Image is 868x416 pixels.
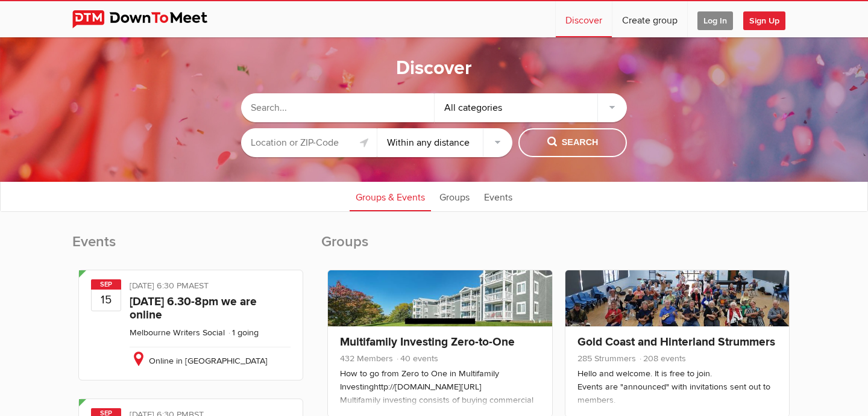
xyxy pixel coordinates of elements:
[518,128,627,157] button: Search
[72,232,309,264] h2: Events
[91,279,121,290] span: Sep
[547,136,599,149] span: Search
[577,353,636,364] span: 285 Strummers
[130,328,225,338] a: Melbourne Writers Social
[92,289,121,311] b: 15
[435,93,627,122] div: All categories
[340,353,393,364] span: 432 Members
[743,11,785,30] span: Sign Up
[149,356,268,366] span: Online in [GEOGRAPHIC_DATA]
[638,353,686,364] span: 208 events
[340,335,515,349] a: Multifamily Investing Zero-to-One
[478,181,518,211] a: Events
[130,294,257,322] a: [DATE] 6.30-8pm we are online
[241,93,434,122] input: Search...
[189,281,209,291] span: Australia/Sydney
[433,181,476,211] a: Groups
[612,1,687,37] a: Create group
[396,56,472,81] h1: Discover
[321,232,796,264] h2: Groups
[130,279,291,295] div: [DATE] 6:30 PM
[350,181,431,211] a: Groups & Events
[72,10,226,28] img: DownToMeet
[743,1,795,37] a: Sign Up
[227,328,259,338] li: 1 going
[577,335,775,349] a: Gold Coast and Hinterland Strummers
[395,353,438,364] span: 40 events
[241,128,377,157] input: Location or ZIP-Code
[688,1,743,37] a: Log In
[556,1,612,37] a: Discover
[697,11,733,30] span: Log In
